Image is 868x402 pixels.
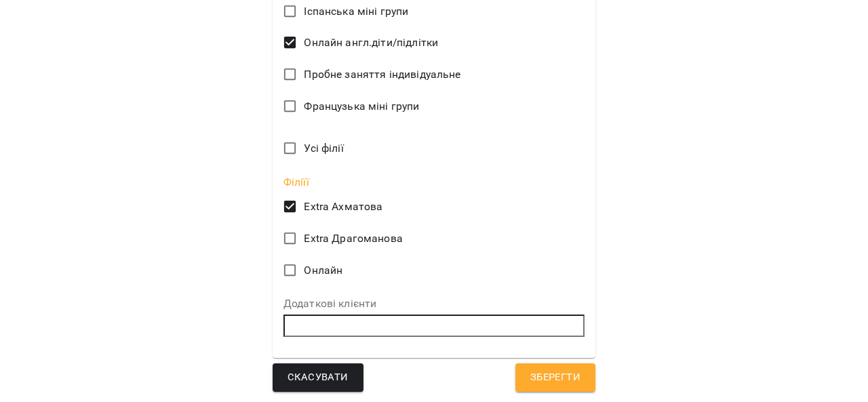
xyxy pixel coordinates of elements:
[283,298,585,309] label: Додаткові клієнти
[283,177,585,188] label: Філіїї
[304,3,408,20] span: Іспанська міні групи
[273,363,363,392] button: Скасувати
[304,140,343,157] span: Усі філії
[530,369,580,386] span: Зберегти
[515,363,595,392] button: Зберегти
[288,369,349,386] span: Скасувати
[304,199,382,215] span: Extra Ахматова
[304,35,438,51] span: Онлайн англ.діти/підлітки
[304,230,403,247] span: Extra Драгоманова
[304,262,342,279] span: Онлайн
[304,66,460,83] span: Пробне заняття індивідуальне
[304,98,419,115] span: Французька міні групи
